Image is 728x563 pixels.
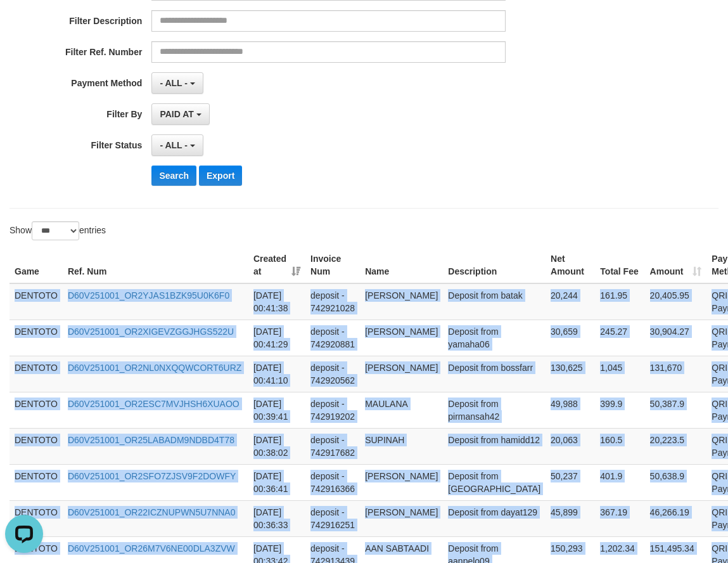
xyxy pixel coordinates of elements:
a: D60V251001_OR2XIGEVZGGJHGS522U [68,327,234,337]
th: Invoice Num [305,247,360,283]
a: D60V251001_OR2NL0NXQQWCORT6URZ [68,363,241,373]
th: Game [10,247,63,283]
td: 20,223.5 [645,428,707,464]
td: deposit - 742920562 [305,356,360,392]
td: 30,904.27 [645,320,707,356]
button: - ALL - [151,134,203,156]
td: Deposit from batak [443,283,546,320]
td: [PERSON_NAME] [360,283,443,320]
td: MAULANA [360,392,443,428]
td: 20,244 [546,283,595,320]
td: 401.9 [595,464,644,500]
td: 20,405.95 [645,283,707,320]
td: 160.5 [595,428,644,464]
th: Created at: activate to sort column ascending [248,247,305,283]
td: DENTOTO [10,356,63,392]
td: [DATE] 00:39:41 [248,392,305,428]
td: 30,659 [546,320,595,356]
td: [PERSON_NAME] [360,356,443,392]
td: [DATE] 00:36:41 [248,464,305,500]
td: 20,063 [546,428,595,464]
th: Amount: activate to sort column ascending [645,247,707,283]
td: 50,387.9 [645,392,707,428]
label: Show entries [10,221,106,240]
span: PAID AT [160,109,193,119]
td: 131,670 [645,356,707,392]
td: deposit - 742917682 [305,428,360,464]
td: deposit - 742920881 [305,320,360,356]
td: DENTOTO [10,392,63,428]
td: 367.19 [595,500,644,536]
td: Deposit from yamaha06 [443,320,546,356]
th: Name [360,247,443,283]
td: [DATE] 00:41:10 [248,356,305,392]
td: 130,625 [546,356,595,392]
a: D60V251001_OR2ESC7MVJHSH6XUAOO [68,399,239,409]
td: [PERSON_NAME] [360,320,443,356]
td: 50,237 [546,464,595,500]
td: Deposit from [GEOGRAPHIC_DATA] [443,464,546,500]
td: [DATE] 00:36:33 [248,500,305,536]
td: SUPINAH [360,428,443,464]
button: Open LiveChat chat widget [5,5,43,43]
a: D60V251001_OR26M7V6NE00DLA3ZVW [68,543,235,553]
a: D60V251001_OR2SFO7ZJSV9F2DOWFY [68,471,236,481]
td: Deposit from hamidd12 [443,428,546,464]
th: Net Amount [546,247,595,283]
select: Showentries [32,221,79,240]
td: 161.95 [595,283,644,320]
td: 46,266.19 [645,500,707,536]
td: [PERSON_NAME] [360,464,443,500]
td: DENTOTO [10,464,63,500]
td: deposit - 742921028 [305,283,360,320]
td: deposit - 742916251 [305,500,360,536]
td: 245.27 [595,320,644,356]
th: Ref. Num [63,247,248,283]
td: Deposit from dayat129 [443,500,546,536]
button: Search [151,165,196,186]
td: 399.9 [595,392,644,428]
td: [DATE] 00:38:02 [248,428,305,464]
td: DENTOTO [10,283,63,320]
a: D60V251001_OR2YJAS1BZK95U0K6F0 [68,290,229,301]
a: D60V251001_OR25LABADM9NDBD4T78 [68,435,234,445]
button: - ALL - [151,72,203,94]
td: Deposit from bossfarr [443,356,546,392]
button: PAID AT [151,103,209,125]
td: DENTOTO [10,428,63,464]
td: DENTOTO [10,500,63,536]
td: [PERSON_NAME] [360,500,443,536]
span: - ALL - [160,78,188,88]
td: 49,988 [546,392,595,428]
td: deposit - 742916366 [305,464,360,500]
button: Export [199,165,242,186]
td: [DATE] 00:41:38 [248,283,305,320]
td: [DATE] 00:41:29 [248,320,305,356]
th: Total Fee [595,247,644,283]
td: 45,899 [546,500,595,536]
td: Deposit from pirmansah42 [443,392,546,428]
a: D60V251001_OR22ICZNUPWN5U7NNA0 [68,507,236,517]
td: 50,638.9 [645,464,707,500]
td: 1,045 [595,356,644,392]
td: DENTOTO [10,320,63,356]
td: deposit - 742919202 [305,392,360,428]
th: Description [443,247,546,283]
span: - ALL - [160,140,188,150]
